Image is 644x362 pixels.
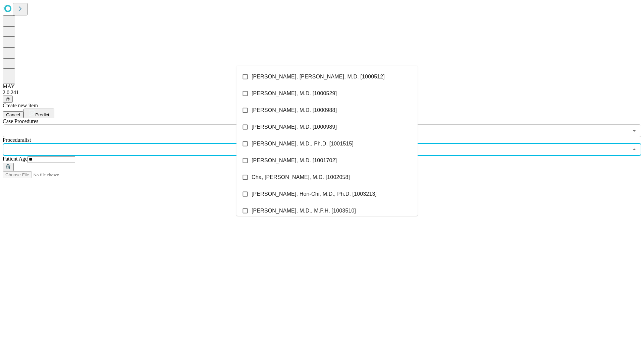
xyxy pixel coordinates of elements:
[23,109,54,118] button: Predict
[630,145,639,154] button: Close
[35,112,49,117] span: Predict
[3,137,31,143] span: Proceduralist
[3,103,38,108] span: Create new item
[3,118,38,124] span: Scheduled Procedure
[252,106,337,114] span: [PERSON_NAME], M.D. [1000988]
[252,123,337,131] span: [PERSON_NAME], M.D. [1000989]
[252,157,337,165] span: [PERSON_NAME], M.D. [1001702]
[252,73,385,81] span: [PERSON_NAME], [PERSON_NAME], M.D. [1000512]
[3,96,13,103] button: @
[252,190,377,198] span: [PERSON_NAME], Hon-Chi, M.D., Ph.D. [1003213]
[630,126,639,135] button: Open
[252,207,356,215] span: [PERSON_NAME], M.D., M.P.H. [1003510]
[5,97,10,102] span: @
[3,156,28,162] span: Patient Age
[6,112,20,117] span: Cancel
[3,83,641,89] div: MAY
[252,173,350,181] span: Cha, [PERSON_NAME], M.D. [1002058]
[252,89,337,98] span: [PERSON_NAME], M.D. [1000529]
[3,111,23,118] button: Cancel
[252,140,354,148] span: [PERSON_NAME], M.D., Ph.D. [1001515]
[3,89,641,96] div: 2.0.241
